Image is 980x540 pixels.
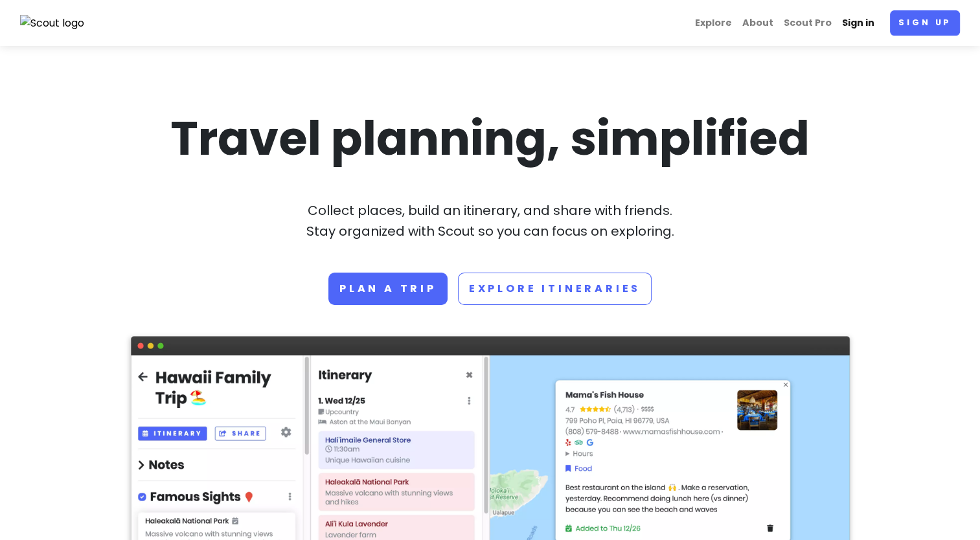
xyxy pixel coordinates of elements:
h1: Travel planning, simplified [131,108,850,169]
a: Sign up [890,10,960,36]
a: About [737,10,779,36]
p: Collect places, build an itinerary, and share with friends. Stay organized with Scout so you can ... [131,200,850,242]
img: Scout logo [20,15,85,32]
a: Explore [690,10,737,36]
a: Explore Itineraries [458,273,652,305]
a: Plan a trip [328,273,448,305]
a: Sign in [837,10,880,36]
a: Scout Pro [779,10,837,36]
